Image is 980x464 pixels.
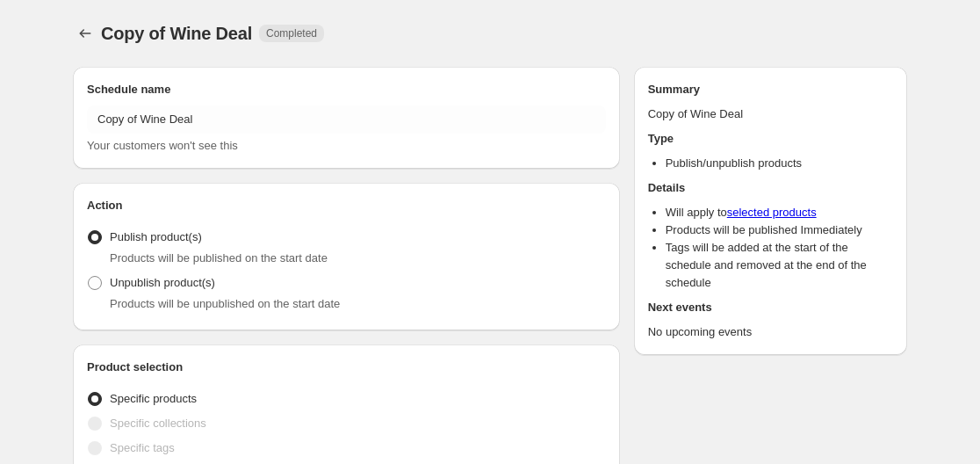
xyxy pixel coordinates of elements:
span: Specific products [110,392,197,405]
h2: Next events [648,299,893,316]
span: Unpublish product(s) [110,276,215,289]
span: Specific tags [110,441,175,454]
li: Tags will be added at the start of the schedule and removed at the end of the schedule [666,239,893,292]
h2: Action [87,197,606,214]
li: Products will be published Immediately [666,221,893,239]
span: Specific collections [110,417,206,430]
a: selected products [727,206,817,219]
h2: Details [648,179,893,197]
li: Will apply to [666,204,893,221]
span: Publish product(s) [110,230,202,243]
h2: Type [648,130,893,148]
span: Products will be unpublished on the start date [110,297,340,310]
button: Schedules [73,21,97,46]
h2: Summary [648,81,893,98]
span: Completed [266,26,317,40]
p: No upcoming events [648,323,893,341]
p: Copy of Wine Deal [648,105,893,123]
span: Your customers won't see this [87,139,238,152]
span: Copy of Wine Deal [101,24,252,43]
h2: Schedule name [87,81,606,98]
h2: Product selection [87,359,606,376]
span: Products will be published on the start date [110,251,328,265]
li: Publish/unpublish products [666,155,893,172]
